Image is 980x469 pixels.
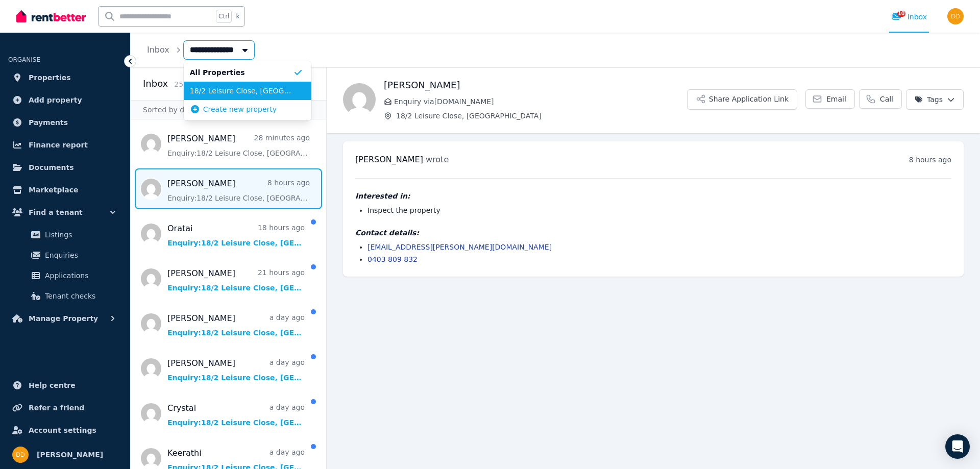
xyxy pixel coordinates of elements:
[343,83,376,116] img: Arushi Nagi
[167,267,305,293] a: [PERSON_NAME]21 hours agoEnquiry:18/2 Leisure Close, [GEOGRAPHIC_DATA].
[216,10,232,23] span: Ctrl
[12,447,29,463] img: Didianne Dinh Martin
[37,449,103,461] span: [PERSON_NAME]
[394,96,687,107] span: Enquiry via [DOMAIN_NAME]
[174,80,219,88] span: 25 message s
[147,45,169,55] a: Inbox
[915,94,943,105] span: Tags
[29,94,82,106] span: Add property
[367,243,552,251] a: [EMAIL_ADDRESS][PERSON_NAME][DOMAIN_NAME]
[167,133,310,158] a: [PERSON_NAME]28 minutes agoEnquiry:18/2 Leisure Close, [GEOGRAPHIC_DATA].
[355,228,951,238] h4: Contact details:
[190,67,293,78] span: All Properties
[45,229,114,241] span: Listings
[426,155,449,164] span: wrote
[12,286,118,306] a: Tenant checks
[8,90,122,110] a: Add property
[880,94,893,104] span: Call
[367,255,418,263] a: 0403 809 832
[45,249,114,261] span: Enquiries
[687,89,797,110] button: Share Application Link
[190,86,293,96] span: 18/2 Leisure Close, [GEOGRAPHIC_DATA]
[12,245,118,265] a: Enquiries
[8,308,122,329] button: Manage Property
[143,77,168,91] h2: Inbox
[8,112,122,133] a: Payments
[203,104,277,114] span: Create new property
[859,89,902,109] a: Call
[29,206,83,218] span: Find a tenant
[891,12,927,22] div: Inbox
[167,178,310,203] a: [PERSON_NAME]8 hours agoEnquiry:18/2 Leisure Close, [GEOGRAPHIC_DATA].
[29,161,74,174] span: Documents
[384,78,687,92] h1: [PERSON_NAME]
[45,269,114,282] span: Applications
[45,290,114,302] span: Tenant checks
[29,116,68,129] span: Payments
[8,56,40,63] span: ORGANISE
[8,135,122,155] a: Finance report
[8,398,122,418] a: Refer a friend
[8,420,122,440] a: Account settings
[8,157,122,178] a: Documents
[909,156,951,164] time: 8 hours ago
[8,180,122,200] a: Marketplace
[396,111,687,121] span: 18/2 Leisure Close, [GEOGRAPHIC_DATA]
[12,265,118,286] a: Applications
[8,375,122,396] a: Help centre
[167,312,305,338] a: [PERSON_NAME]a day agoEnquiry:18/2 Leisure Close, [GEOGRAPHIC_DATA].
[826,94,846,104] span: Email
[897,11,905,17] span: 10
[167,223,305,248] a: Oratai18 hours agoEnquiry:18/2 Leisure Close, [GEOGRAPHIC_DATA].
[29,424,96,436] span: Account settings
[29,402,84,414] span: Refer a friend
[805,89,855,109] a: Email
[8,67,122,88] a: Properties
[8,202,122,223] button: Find a tenant
[16,9,86,24] img: RentBetter
[167,357,305,383] a: [PERSON_NAME]a day agoEnquiry:18/2 Leisure Close, [GEOGRAPHIC_DATA].
[167,402,305,428] a: Crystala day agoEnquiry:18/2 Leisure Close, [GEOGRAPHIC_DATA].
[906,89,964,110] button: Tags
[29,139,88,151] span: Finance report
[29,184,78,196] span: Marketplace
[29,71,71,84] span: Properties
[131,100,326,119] div: Sorted by date
[367,205,951,215] li: Inspect the property
[355,155,423,164] span: [PERSON_NAME]
[355,191,951,201] h4: Interested in:
[29,312,98,325] span: Manage Property
[947,8,964,24] img: Didianne Dinh Martin
[945,434,970,459] div: Open Intercom Messenger
[131,33,266,67] nav: Breadcrumb
[236,12,239,20] span: k
[12,225,118,245] a: Listings
[29,379,76,391] span: Help centre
